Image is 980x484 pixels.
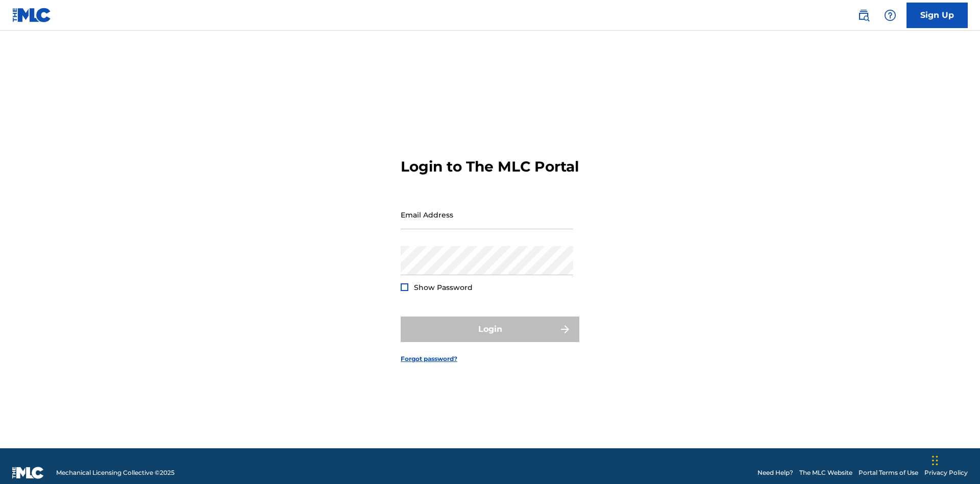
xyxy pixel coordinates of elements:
[929,435,980,484] iframe: Chat Widget
[880,5,900,26] div: Help
[932,445,938,476] div: Drag
[799,468,852,477] a: The MLC Website
[859,468,918,477] a: Portal Terms of Use
[401,354,457,364] a: Forgot password?
[906,3,968,28] a: Sign Up
[12,8,52,22] img: MLC Logo
[884,9,896,21] img: help
[12,467,44,479] img: logo
[414,283,473,292] span: Show Password
[757,468,793,477] a: Need Help?
[853,5,874,26] a: Public Search
[924,468,968,477] a: Privacy Policy
[857,9,870,21] img: search
[401,158,579,176] h3: Login to The MLC Portal
[56,468,175,477] span: Mechanical Licensing Collective © 2025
